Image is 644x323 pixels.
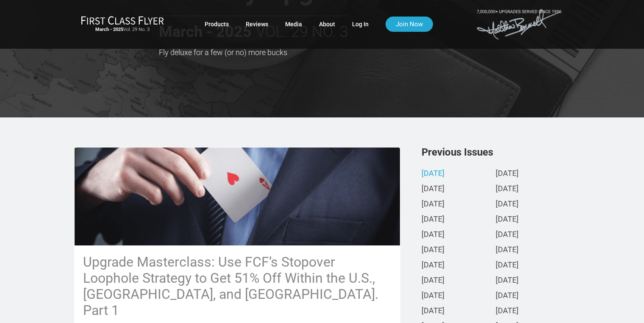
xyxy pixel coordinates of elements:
[81,27,164,33] small: Vol. 29 No. 3
[496,170,519,178] a: [DATE]
[83,254,391,318] h3: Upgrade Masterclass: Use FCF’s Stopover Loophole Strategy to Get 51% Off Within the U.S., [GEOGRA...
[422,276,444,285] a: [DATE]
[496,200,519,209] a: [DATE]
[386,17,433,32] a: Join Now
[496,292,519,301] a: [DATE]
[422,246,444,255] a: [DATE]
[496,231,519,239] a: [DATE]
[422,185,444,194] a: [DATE]
[496,215,519,224] a: [DATE]
[81,16,164,33] a: First Class FlyerMarch - 2025Vol. 29 No. 3
[496,276,519,285] a: [DATE]
[285,17,302,32] a: Media
[81,16,164,25] img: First Class Flyer
[246,17,268,32] a: Reviews
[496,261,519,270] a: [DATE]
[422,170,444,178] a: [DATE]
[422,307,444,316] a: [DATE]
[159,48,527,57] h3: Fly deluxe for a few (or no) more bucks
[422,147,570,157] h3: Previous Issues
[95,27,123,32] strong: March - 2025
[422,261,444,270] a: [DATE]
[422,292,444,301] a: [DATE]
[352,17,369,32] a: Log In
[319,17,335,32] a: About
[496,307,519,316] a: [DATE]
[496,246,519,255] a: [DATE]
[496,185,519,194] a: [DATE]
[205,17,229,32] a: Products
[422,215,444,224] a: [DATE]
[422,200,444,209] a: [DATE]
[422,231,444,239] a: [DATE]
